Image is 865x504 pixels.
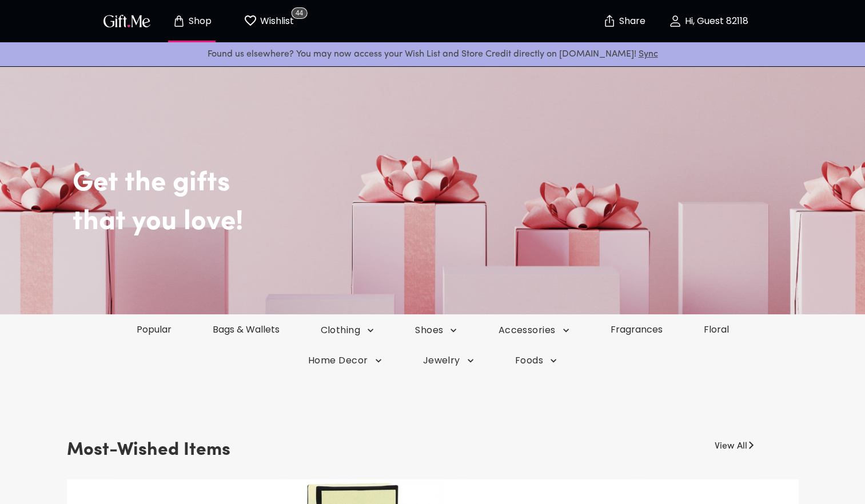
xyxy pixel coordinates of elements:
[651,3,766,39] button: Hi, Guest 82118
[300,324,395,337] button: Clothing
[590,323,683,336] a: Fragrances
[308,354,382,367] span: Home Decor
[394,324,477,337] button: Shoes
[639,50,658,59] a: Sync
[9,47,856,62] p: Found us elsewhere? You may now access your Wish List and Store Credit directly on [DOMAIN_NAME]!
[100,14,154,28] button: GiftMe Logo
[616,17,645,26] p: Share
[477,324,589,337] button: Accessories
[682,17,748,26] p: Hi, Guest 82118
[186,17,212,26] p: Shop
[257,14,294,29] p: Wishlist
[715,435,747,453] a: View All
[415,324,457,337] span: Shoes
[292,7,307,19] span: 44
[683,323,750,336] a: Floral
[423,354,474,367] span: Jewelry
[73,206,844,239] h2: that you love!
[515,354,557,367] span: Foods
[237,3,300,39] button: Wishlist page
[116,323,192,336] a: Popular
[192,323,300,336] a: Bags & Wallets
[67,435,230,466] h3: Most-Wished Items
[603,14,616,28] img: secure
[402,354,495,367] button: Jewelry
[604,1,644,41] button: Share
[73,133,844,200] h2: Get the gifts
[321,324,374,337] span: Clothing
[498,324,569,337] span: Accessories
[288,354,402,367] button: Home Decor
[495,354,577,367] button: Foods
[101,13,153,29] img: GiftMe Logo
[161,3,224,39] button: Store page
